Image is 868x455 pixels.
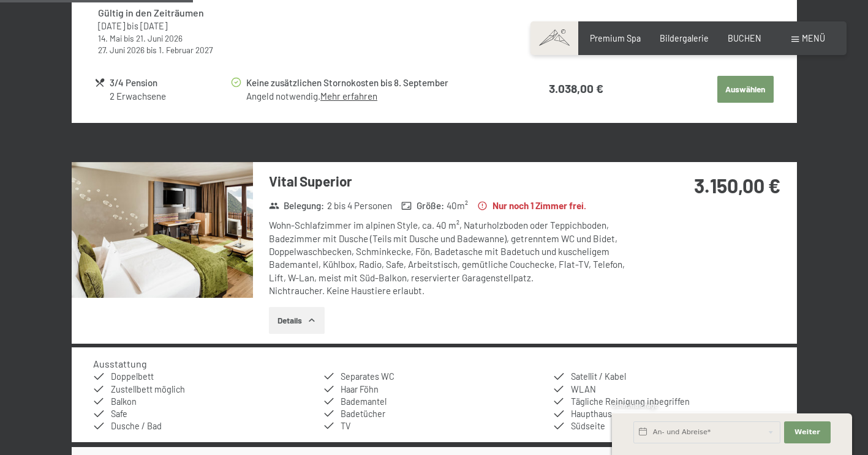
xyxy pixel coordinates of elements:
span: Tägliche Reinigung inbegriffen [571,396,690,407]
span: Dusche / Bad [111,421,162,431]
span: Haupthaus [571,409,612,419]
div: Angeld notwendig. [246,90,501,103]
span: Doppelbett [111,371,154,382]
span: WLAN [571,384,596,394]
span: Weiter [794,427,820,437]
button: Auswählen [717,76,774,103]
span: 2 bis 4 Personen [327,199,392,212]
a: Mehr erfahren [320,91,377,102]
span: Separates WC [341,371,394,382]
a: Premium Spa [590,33,641,43]
h3: Vital Superior [269,172,633,191]
span: Südseite [571,421,605,431]
span: Safe [111,409,127,419]
div: 2 Erwachsene [110,90,229,103]
h4: Ausstattung [93,358,147,369]
span: Haar Föhn [341,384,379,394]
span: Schnellanfrage [612,401,658,409]
time: 01.02.2027 [159,45,213,55]
strong: Gültig in den Zeiträumen [98,7,204,18]
span: TV [341,421,350,431]
strong: Belegung : [269,199,325,212]
time: 21.06.2026 [136,33,183,43]
span: 40 m² [447,199,468,212]
span: Menü [802,33,825,43]
span: Zustellbett möglich [111,384,185,394]
a: BUCHEN [728,33,761,43]
time: 27.06.2026 [98,45,145,55]
div: bis [98,44,259,56]
strong: Nur noch 1 Zimmer frei. [477,199,586,212]
strong: 3.038,00 € [549,81,603,95]
strong: 3.150,00 € [694,174,780,197]
div: bis [98,32,259,44]
div: 3/4 Pension [110,76,229,90]
div: bis [98,20,259,32]
span: Badetücher [341,409,385,419]
span: Bademantel [341,396,387,407]
button: Weiter [784,421,831,443]
time: 12.04.2026 [140,21,167,31]
time: 14.05.2026 [98,33,122,43]
strong: Größe : [401,199,444,212]
button: Details [269,307,325,334]
img: mss_renderimg.php [72,162,253,298]
a: Bildergalerie [660,33,709,43]
div: Keine zusätzlichen Stornokosten bis 8. September [246,76,501,90]
span: Satellit / Kabel [571,371,626,382]
div: Wohn-Schlafzimmer im alpinen Style, ca. 40 m², Naturholzboden oder Teppichboden, Badezimmer mit D... [269,219,633,297]
time: 24.08.2025 [98,21,125,31]
span: Balkon [111,396,137,407]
